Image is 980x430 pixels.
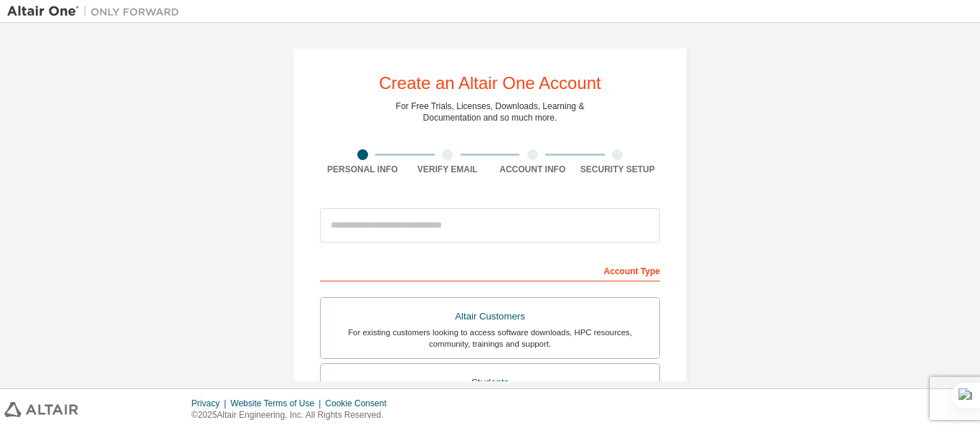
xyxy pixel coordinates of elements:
[329,373,651,393] div: Students
[575,164,661,175] div: Security Setup
[192,409,395,421] p: © 2025 Altair Engineering, Inc. All Rights Reserved.
[7,4,187,19] img: Altair One
[329,307,651,327] div: Altair Customers
[405,164,491,175] div: Verify Email
[379,75,601,92] div: Create an Altair One Account
[320,258,660,281] div: Account Type
[320,164,405,175] div: Personal Info
[329,327,651,350] div: For existing customers looking to access software downloads, HPC resources, community, trainings ...
[396,101,585,123] div: For Free Trials, Licenses, Downloads, Learning & Documentation and so much more.
[4,402,78,417] img: altair_logo.svg
[325,398,395,409] div: Cookie Consent
[490,164,575,175] div: Account Info
[230,398,325,409] div: Website Terms of Use
[192,398,230,409] div: Privacy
